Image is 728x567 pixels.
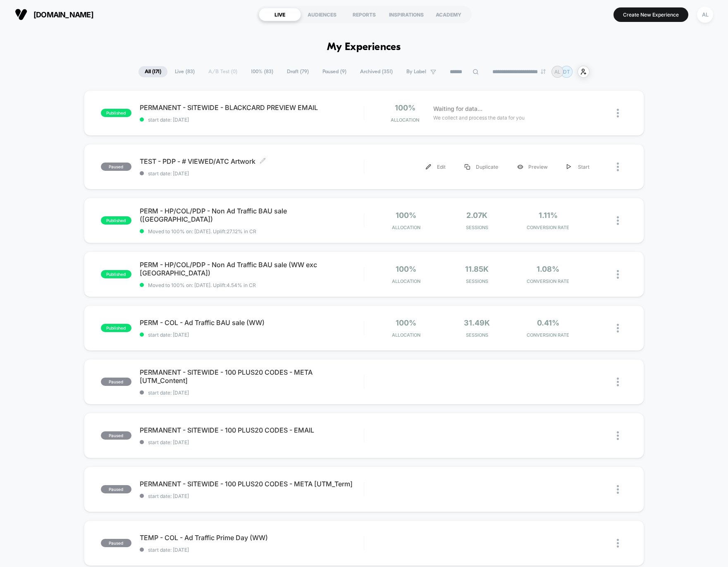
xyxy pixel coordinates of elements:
[140,368,364,385] span: PERMANENT - SITEWIDE - 100 PLUS20 CODES - META [UTM_Content]
[245,66,279,77] span: 100% ( 83 )
[148,282,256,288] span: Moved to 100% on: [DATE] . Uplift: 4.54% in CR
[33,10,93,19] span: [DOMAIN_NAME]
[541,69,546,74] img: end
[101,378,131,386] span: paused
[396,265,416,273] span: 100%
[426,164,431,170] img: menu
[396,211,416,220] span: 100%
[617,378,619,386] img: close
[567,164,571,170] img: menu
[697,7,713,23] div: AL
[537,318,559,327] span: 0.41%
[101,431,131,440] span: paused
[617,431,619,440] img: close
[259,8,301,21] div: LIVE
[617,270,619,279] img: close
[140,547,364,553] span: start date: [DATE]
[140,332,364,338] span: start date: [DATE]
[140,493,364,499] span: start date: [DATE]
[396,318,416,327] span: 100%
[563,69,570,75] p: DT
[101,485,131,493] span: paused
[433,114,525,122] span: We collect and process the data for you
[15,8,27,21] img: Visually logo
[613,7,688,22] button: Create New Experience
[140,207,364,223] span: PERM - HP/COL/PDP - Non Ad Traffic BAU sale ([GEOGRAPHIC_DATA])
[385,8,427,21] div: INSPIRATIONS
[138,66,167,77] span: All ( 171 )
[140,157,364,165] span: TEST - PDP - # VIEWED/ATC Artwork
[455,158,508,176] div: Duplicate
[140,439,364,445] span: start date: [DATE]
[406,69,426,75] span: By Label
[140,117,364,123] span: start date: [DATE]
[392,278,420,284] span: Allocation
[617,109,619,117] img: close
[148,228,256,234] span: Moved to 100% on: [DATE] . Uplift: 27.12% in CR
[301,8,343,21] div: AUDIENCES
[101,270,131,278] span: published
[515,278,582,284] span: CONVERSION RATE
[554,69,561,75] p: AL
[281,66,315,77] span: Draft ( 79 )
[416,158,455,176] div: Edit
[515,225,582,230] span: CONVERSION RATE
[695,6,716,23] button: AL
[140,534,364,542] span: TEMP - COL - Ad Traffic Prime Day (WW)
[101,539,131,547] span: paused
[392,332,420,338] span: Allocation
[427,8,470,21] div: ACADEMY
[392,225,420,230] span: Allocation
[465,164,470,170] img: menu
[508,158,557,176] div: Preview
[465,265,489,273] span: 11.85k
[444,332,511,338] span: Sessions
[140,480,364,488] span: PERMANENT - SITEWIDE - 100 PLUS20 CODES - META [UTM_Term]
[557,158,599,176] div: Start
[433,104,482,113] span: Waiting for data...
[444,225,511,230] span: Sessions
[466,211,487,220] span: 2.07k
[140,103,364,112] span: PERMANENT - SITEWIDE - BLACKCARD PREVIEW EMAIL
[444,278,511,284] span: Sessions
[140,318,364,327] span: PERM - COL - Ad Traffic BAU sale (WW)
[395,103,415,112] span: 100%
[327,41,401,53] h1: My Experiences
[464,318,490,327] span: 31.49k
[140,170,364,177] span: start date: [DATE]
[354,66,399,77] span: Archived ( 351 )
[617,485,619,494] img: close
[537,265,559,273] span: 1.08%
[101,216,131,225] span: published
[12,8,96,21] button: [DOMAIN_NAME]
[617,539,619,548] img: close
[140,390,364,396] span: start date: [DATE]
[101,109,131,117] span: published
[101,163,131,171] span: paused
[539,211,558,220] span: 1.11%
[169,66,201,77] span: Live ( 83 )
[316,66,353,77] span: Paused ( 9 )
[617,324,619,333] img: close
[140,426,364,434] span: PERMANENT - SITEWIDE - 100 PLUS20 CODES - EMAIL
[617,216,619,225] img: close
[140,261,364,277] span: PERM - HP/COL/PDP - Non Ad Traffic BAU sale (WW exc [GEOGRAPHIC_DATA])
[101,324,131,332] span: published
[343,8,385,21] div: REPORTS
[617,163,619,171] img: close
[391,117,419,123] span: Allocation
[515,332,582,338] span: CONVERSION RATE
